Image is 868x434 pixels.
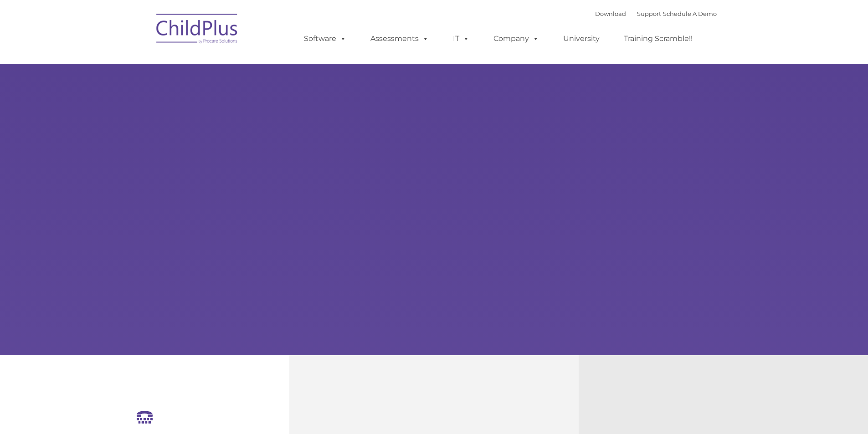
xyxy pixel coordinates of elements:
a: Schedule A Demo [663,10,717,17]
font: | [595,10,717,17]
a: IT [444,30,478,48]
a: Download [595,10,626,17]
a: Assessments [361,30,438,48]
img: ChildPlus by Procare Solutions [152,7,243,53]
a: Training Scramble!! [615,30,702,48]
a: University [554,30,609,48]
a: Company [484,30,548,48]
a: Support [637,10,661,17]
a: Software [295,30,355,48]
